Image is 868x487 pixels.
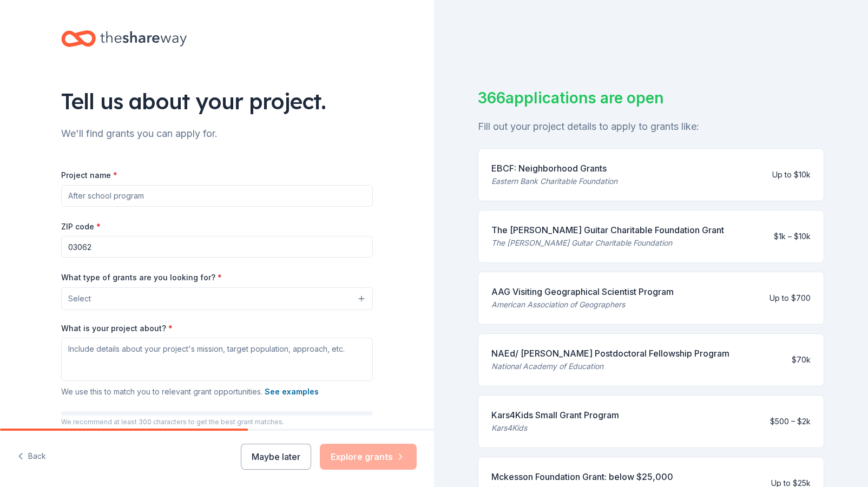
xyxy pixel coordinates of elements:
[491,298,674,311] div: American Association of Geographers
[265,385,319,398] button: See examples
[478,118,824,135] div: Fill out your project details to apply to grants like:
[61,387,319,396] span: We use this to match you to relevant grant opportunities.
[61,236,373,258] input: 12345 (U.S. only)
[491,175,617,188] div: Eastern Bank Charitable Foundation
[491,347,729,360] div: NAEd/ [PERSON_NAME] Postdoctoral Fellowship Program
[491,470,673,483] div: Mckesson Foundation Grant: below $25,000
[770,292,811,305] div: Up to $700
[61,272,222,283] label: What type of grants are you looking for?
[491,236,724,249] div: The [PERSON_NAME] Guitar Charitable Foundation
[792,353,811,366] div: $70k
[491,162,617,175] div: EBCF: Neighborhood Grants
[241,444,311,470] button: Maybe later
[61,323,173,334] label: What is your project about?
[61,185,373,207] input: After school program
[61,86,373,116] div: Tell us about your project.
[61,287,373,310] button: Select
[491,422,619,435] div: Kars4Kids
[774,230,811,243] div: $1k – $10k
[491,409,619,422] div: Kars4Kids Small Grant Program
[478,87,824,109] div: 366 applications are open
[491,360,729,373] div: National Academy of Education
[772,168,811,181] div: Up to $10k
[491,223,724,236] div: The [PERSON_NAME] Guitar Charitable Foundation Grant
[68,292,91,305] span: Select
[61,221,101,232] label: ZIP code
[61,125,373,142] div: We'll find grants you can apply for.
[770,415,811,428] div: $500 – $2k
[491,285,674,298] div: AAG Visiting Geographical Scientist Program
[17,445,46,468] button: Back
[61,170,117,181] label: Project name
[61,418,373,426] p: We recommend at least 300 characters to get the best grant matches.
